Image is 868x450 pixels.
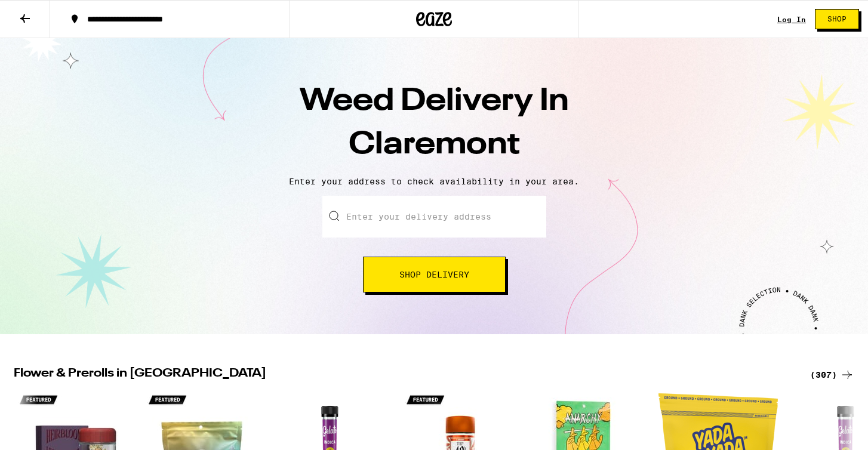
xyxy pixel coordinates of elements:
h2: Flower & Prerolls in [GEOGRAPHIC_DATA] [14,368,796,382]
a: Shop [806,9,868,29]
p: Enter your address to check availability in your area. [12,177,856,186]
button: Shop [815,9,859,29]
a: (307) [810,368,854,382]
h1: Weed Delivery In [225,80,643,167]
span: Shop Delivery [399,270,469,279]
span: Shop [827,16,847,23]
button: Shop Delivery [363,257,506,292]
a: Log In [777,16,806,23]
span: Claremont [349,130,520,161]
input: Enter your delivery address [322,196,546,238]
